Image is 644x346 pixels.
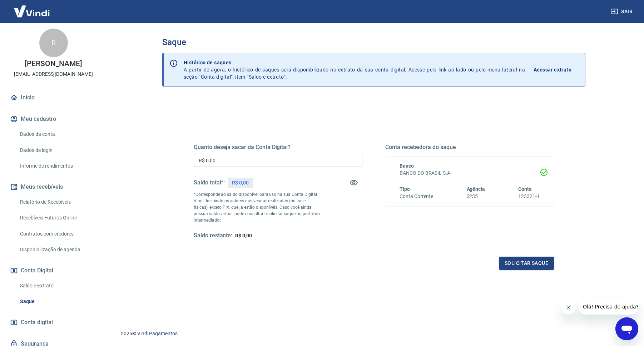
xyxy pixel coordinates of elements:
iframe: Botão para abrir a janela de mensagens [615,317,638,340]
h6: 3235 [467,193,485,200]
span: Tipo [400,186,410,192]
span: Banco [400,163,414,169]
span: Agência [467,186,485,192]
span: Conta digital [21,317,53,327]
iframe: Fechar mensagem [561,300,576,315]
p: *Corresponde ao saldo disponível para uso na sua Conta Digital Vindi. Incluindo os valores das ve... [194,191,320,223]
p: [EMAIL_ADDRESS][DOMAIN_NAME] [14,70,93,78]
a: Relatório de Recebíveis [17,195,98,209]
h5: Saldo restante: [194,232,232,239]
button: Meus recebíveis [9,179,98,195]
a: Dados de login [17,143,98,158]
button: Meu cadastro [9,111,98,127]
span: Olá! Precisa de ajuda? [4,5,60,11]
a: Vindi Pagamentos [137,331,178,336]
a: Saldo e Extrato [17,278,98,293]
a: Recebíveis Futuros Online [17,211,98,225]
p: Acessar extrato [534,66,571,73]
a: Acessar extrato [534,59,579,80]
p: [PERSON_NAME] [25,60,82,68]
p: 2025 © [121,330,627,337]
h5: Quanto deseja sacar da Conta Digital? [194,144,362,151]
a: Contratos com credores [17,227,98,241]
p: R$ 0,00 [232,179,249,187]
a: Informe de rendimentos [17,159,98,173]
button: Sair [610,5,635,18]
h5: Conta recebedora do saque [385,144,554,151]
iframe: Mensagem da empresa [579,299,638,315]
h6: BANCO DO BRASIL S.A. [400,169,540,177]
img: Vindi [9,0,55,22]
h6: 123321-1 [518,193,540,200]
h5: Saldo total*: [194,179,225,186]
h3: Saque [162,37,585,47]
div: R [39,29,68,57]
a: Saque [17,294,98,309]
p: A partir de agora, o histórico de saques será disponibilizado no extrato da sua conta digital. Ac... [184,59,525,80]
button: Conta Digital [9,263,98,278]
a: Conta digital [9,315,98,330]
h6: Conta Corrente [400,193,433,200]
a: Dados da conta [17,127,98,142]
span: Conta [518,186,532,192]
span: R$ 0,00 [235,233,252,238]
a: Disponibilização de agenda [17,242,98,257]
p: Histórico de saques [184,59,525,66]
a: Início [9,90,98,105]
button: Solicitar saque [499,257,554,270]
